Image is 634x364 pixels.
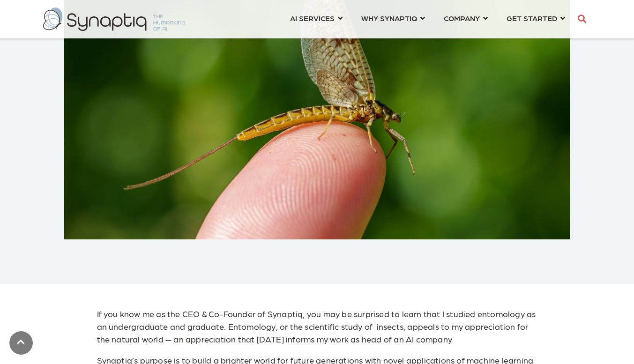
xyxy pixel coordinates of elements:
span: GET STARTED [507,12,557,24]
img: synaptiq logo-2 [43,7,185,31]
p: If you know me as the CEO & Co-Founder of Synaptiq, you may be surprised to learn that I studied ... [97,307,537,345]
nav: menu [281,2,574,36]
span: AI SERVICES [290,12,335,24]
a: COMPANY [444,9,488,27]
span: WHY SYNAPTIQ [361,12,417,24]
a: AI SERVICES [290,9,343,27]
a: WHY SYNAPTIQ [361,9,425,27]
a: GET STARTED [507,9,565,27]
span: COMPANY [444,12,480,24]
